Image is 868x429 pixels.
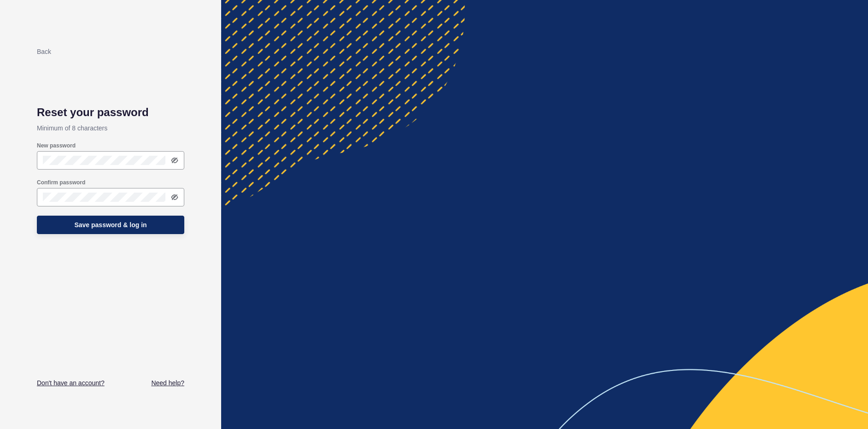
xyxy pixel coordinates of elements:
p: Minimum of 8 characters [37,119,184,137]
button: Save password & log in [37,216,184,234]
label: New password [37,142,76,149]
a: Don't have an account? [37,378,105,388]
span: Save password & log in [74,220,147,229]
h1: Reset your password [37,106,184,119]
a: Back [37,48,51,55]
a: Need help? [151,378,184,388]
label: Confirm password [37,179,85,186]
